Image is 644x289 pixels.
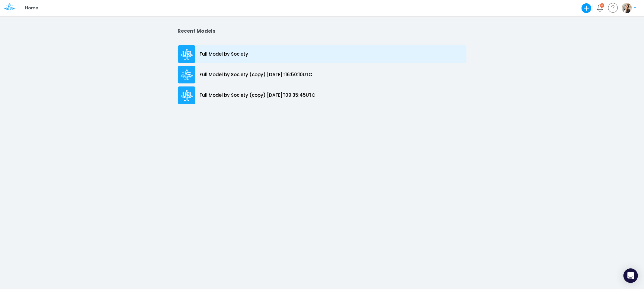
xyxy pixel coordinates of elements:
a: Full Model by Society (copy) [DATE]T09:35:45UTC [178,85,466,106]
p: Home [25,5,38,11]
p: Full Model by Society (copy) [DATE]T09:35:45UTC [200,92,316,99]
div: Open Intercom Messenger [623,268,638,283]
a: Full Model by Society [178,44,466,64]
p: Full Model by Society (copy) [DATE]T16:50:10UTC [200,71,312,78]
h2: Recent Models [178,28,466,34]
a: Notifications [597,5,604,11]
div: 4 unread items [601,4,603,7]
p: Full Model by Society [200,51,248,58]
a: Full Model by Society (copy) [DATE]T16:50:10UTC [178,64,466,85]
